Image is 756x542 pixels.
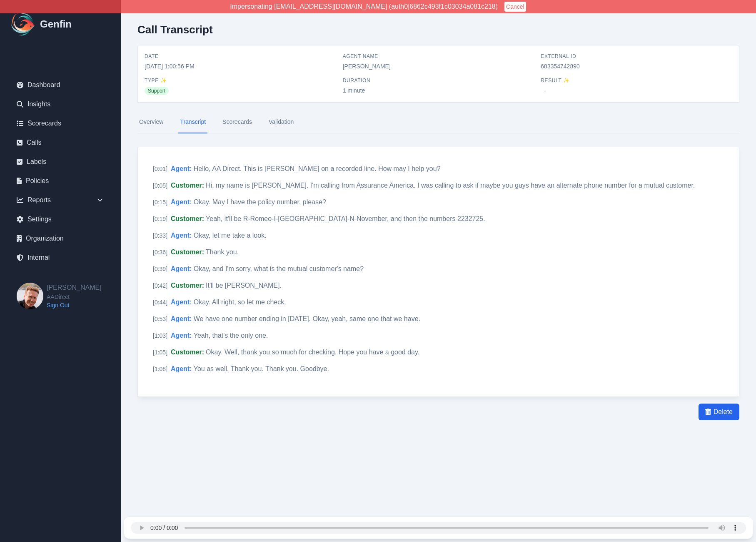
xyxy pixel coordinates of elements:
nav: Tabs [137,111,739,133]
span: [ 0:05 ] [153,182,167,189]
span: [ 1:08 ] [153,366,167,372]
span: Okay. All right, so let me check. [194,299,286,306]
span: 683354742890 [541,62,732,70]
audio: Your browser does not support the audio element. [131,522,746,534]
span: [ 0:44 ] [153,299,167,306]
span: Okay, and I'm sorry, what is the mutual customer's name? [194,265,364,272]
span: Agent : [171,332,192,339]
a: Calls [10,134,111,151]
a: Labels [10,153,111,170]
span: Okay. May I have the policy number, please? [194,198,326,206]
span: Agent : [171,315,192,322]
span: [ 0:01 ] [153,166,167,172]
h2: [PERSON_NAME] [47,283,102,293]
a: Policies [10,173,111,189]
a: Settings [10,211,111,228]
span: [ 1:05 ] [153,349,167,356]
img: Brian Dunagan [17,283,43,309]
span: Date [145,53,336,60]
span: [ 0:19 ] [153,216,167,222]
span: [ 0:33 ] [153,232,167,239]
span: Yeah, that's the only one. [194,332,268,339]
span: You as well. Thank you. Thank you. Goodbye. [194,365,329,372]
span: Delete [714,407,733,417]
span: Customer : [171,182,204,189]
span: Agent : [171,365,192,372]
span: Hi, my name is [PERSON_NAME]. I'm calling from Assurance America. I was calling to ask if maybe y... [206,182,695,189]
span: Customer : [171,349,204,356]
span: Type ✨ [145,77,336,84]
h1: Genfin [40,18,72,31]
a: Transcript [178,111,207,133]
span: [ 0:39 ] [153,266,167,272]
button: Cancel [504,2,526,12]
span: Agent : [171,265,192,272]
a: Internal [10,249,111,266]
a: Scorecards [221,111,254,133]
span: Customer : [171,215,204,222]
span: [PERSON_NAME] [343,62,534,70]
span: - [541,87,549,95]
span: Agent : [171,165,192,172]
span: Hello, AA Direct. This is [PERSON_NAME] on a recorded line. How may I help you? [194,165,441,172]
span: [ 0:53 ] [153,316,167,322]
span: Customer : [171,248,204,256]
span: Customer : [171,282,204,289]
span: Agent : [171,232,192,239]
span: 1 minute [343,86,534,95]
span: Support [145,87,169,95]
a: Validation [267,111,295,133]
span: Agent Name [343,53,534,60]
span: We have one number ending in [DATE]. Okay, yeah, same one that we have. [194,315,420,322]
a: Scorecards [10,115,111,132]
a: Insights [10,96,111,113]
img: Logo [10,11,37,38]
span: External ID [541,53,732,60]
span: Agent : [171,198,192,206]
span: Duration [343,77,534,84]
span: Thank you. [206,248,239,256]
span: Okay. Well, thank you so much for checking. Hope you have a good day. [206,349,419,356]
span: [ 0:42 ] [153,282,167,289]
a: Dashboard [10,77,111,93]
span: Agent : [171,299,192,306]
span: Yeah, it'll be R-Romeo-I-[GEOGRAPHIC_DATA]-N-November, and then the numbers 2232725. [206,215,485,222]
span: It'll be [PERSON_NAME]. [206,282,282,289]
span: AADirect [47,293,102,301]
a: Overview [137,111,165,133]
h2: Call Transcript [137,23,213,36]
span: [ 0:36 ] [153,249,167,256]
span: [DATE] 1:00:56 PM [145,62,336,70]
button: Delete [699,404,739,420]
a: Sign Out [47,301,102,309]
div: Reports [10,192,111,208]
span: [ 1:03 ] [153,332,167,339]
a: Organization [10,230,111,247]
span: Result ✨ [541,77,732,84]
span: Okay, let me take a look. [194,232,267,239]
span: [ 0:15 ] [153,199,167,206]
